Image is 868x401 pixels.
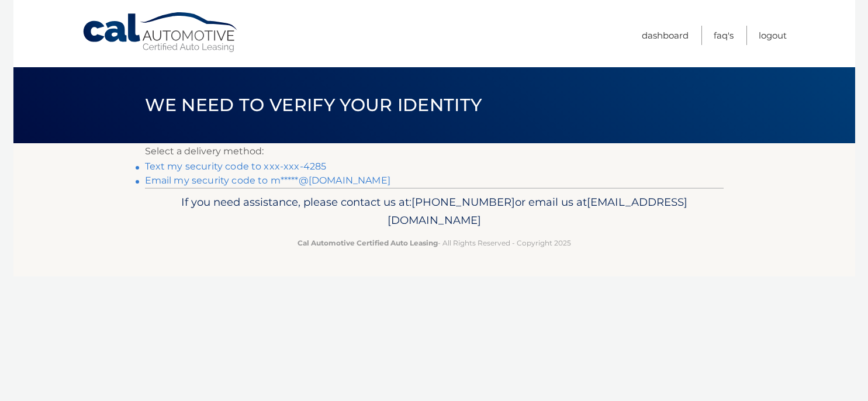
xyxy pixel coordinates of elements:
a: Cal Automotive [82,12,240,53]
a: Email my security code to m*****@[DOMAIN_NAME] [145,175,390,186]
a: Logout [759,26,787,45]
a: Dashboard [642,26,689,45]
span: We need to verify your identity [145,94,482,116]
a: Text my security code to xxx-xxx-4285 [145,161,327,172]
p: Select a delivery method: [145,143,724,160]
p: If you need assistance, please contact us at: or email us at [153,193,716,230]
strong: Cal Automotive Certified Auto Leasing [298,238,438,247]
p: - All Rights Reserved - Copyright 2025 [153,237,716,249]
a: FAQ's [714,26,734,45]
span: [PHONE_NUMBER] [411,195,515,209]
